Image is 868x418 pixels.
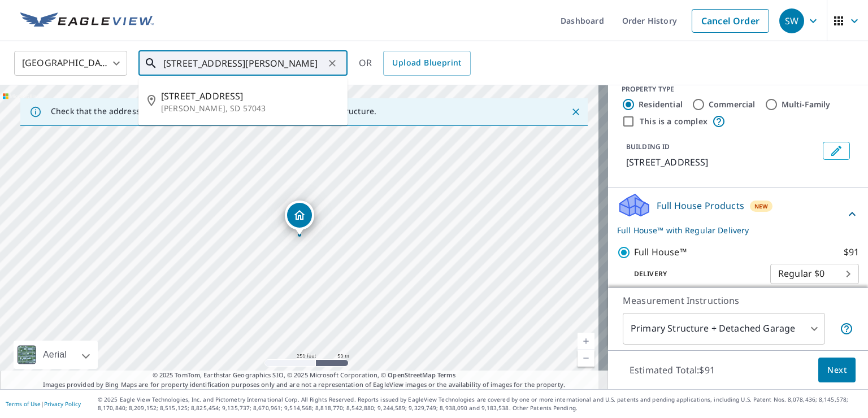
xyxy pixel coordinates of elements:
[44,400,81,408] a: Privacy Policy
[626,142,670,151] p: BUILDING ID
[14,47,127,79] div: [GEOGRAPHIC_DATA]
[818,358,856,383] button: Next
[285,201,314,236] div: Dropped pin, building 1, Residential property, 208 N Penstemon Ave Sioux Falls, SD 57110
[359,51,471,76] div: OR
[568,104,583,119] button: Close
[437,371,456,379] a: Terms
[782,99,831,110] label: Multi-Family
[388,371,435,379] a: OpenStreetMap
[709,99,756,110] label: Commercial
[153,371,456,380] span: © 2025 TomTom, Earthstar Geographics SIO, © 2025 Microsoft Corporation, ©
[40,341,70,369] div: Aerial
[617,192,859,236] div: Full House ProductsNewFull House™ with Regular Delivery
[823,142,850,160] button: Edit building 1
[161,89,338,103] span: [STREET_ADDRESS]
[6,400,41,408] a: Terms of Use
[639,99,683,110] label: Residential
[6,400,81,407] p: |
[51,106,376,116] p: Check that the address is accurate, then drag the marker over the correct structure.
[617,269,770,279] p: Delivery
[578,333,594,350] a: Current Level 17, Zoom In
[622,84,854,94] div: PROPERTY TYPE
[623,294,853,307] p: Measurement Instructions
[840,322,853,336] span: Your report will include the primary structure and a detached garage if one exists.
[754,202,769,211] span: New
[324,55,340,71] button: Clear
[779,8,804,33] div: SW
[844,245,859,259] p: $91
[98,395,862,412] p: © 2025 Eagle View Technologies, Inc. and Pictometry International Corp. All Rights Reserved. Repo...
[634,245,687,259] p: Full House™
[392,56,461,70] span: Upload Blueprint
[623,313,825,345] div: Primary Structure + Detached Garage
[578,350,594,367] a: Current Level 17, Zoom Out
[827,363,847,377] span: Next
[657,199,744,212] p: Full House Products
[620,358,724,382] p: Estimated Total: $91
[14,341,98,369] div: Aerial
[617,224,845,236] p: Full House™ with Regular Delivery
[161,103,338,114] p: [PERSON_NAME], SD 57043
[383,51,470,76] a: Upload Blueprint
[692,9,769,33] a: Cancel Order
[770,258,859,290] div: Regular $0
[20,12,154,29] img: EV Logo
[626,155,818,169] p: [STREET_ADDRESS]
[640,116,708,127] label: This is a complex
[163,47,324,79] input: Search by address or latitude-longitude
